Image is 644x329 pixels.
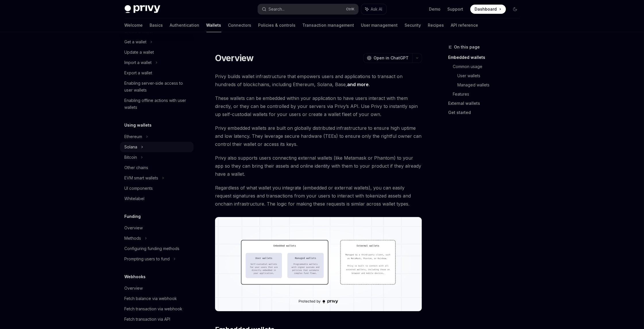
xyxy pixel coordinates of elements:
[125,164,148,171] div: Other chains
[258,18,296,32] a: Policies & controls
[215,94,422,118] span: These wallets can be embedded within your application to have users interact with them directly, ...
[448,108,524,117] a: Get started
[125,245,180,252] div: Configuring funding methods
[125,80,190,94] div: Enabling server-side access to user wallets
[458,71,524,80] a: User wallets
[125,316,171,323] div: Fetch transaction via API
[125,305,183,312] div: Fetch transaction via webhook
[125,69,152,76] div: Export a wallet
[361,18,398,32] a: User management
[120,283,194,293] a: Overview
[120,243,194,254] a: Configuring funding methods
[125,195,145,202] div: Whitelabel
[120,68,194,78] a: Export a wallet
[125,235,141,242] div: Methods
[125,38,147,45] div: Get a wallet
[125,256,170,262] div: Prompting users to fund
[120,47,194,57] a: Update a wallet
[125,225,143,231] div: Overview
[125,122,152,129] h5: Using wallets
[215,154,422,178] span: Privy also supports users connecting external wallets (like Metamask or Phantom) to your app so t...
[170,18,200,32] a: Authentication
[347,82,369,88] a: and more
[125,5,160,13] img: dark logo
[428,18,444,32] a: Recipes
[269,6,285,13] div: Search...
[361,4,386,14] button: Ask AI
[215,53,254,63] h1: Overview
[363,53,412,63] button: Open in ChatGPT
[120,95,194,113] a: Enabling offline actions with user wallets
[120,314,194,324] a: Fetch transaction via API
[125,273,146,280] h5: Webhooks
[303,18,354,32] a: Transaction management
[125,175,158,181] div: EVM smart wallets
[405,18,421,32] a: Security
[120,223,194,233] a: Overview
[125,154,137,161] div: Bitcoin
[215,72,422,88] span: Privy builds wallet infrastructure that empowers users and applications to transact on hundreds o...
[228,18,252,32] a: Connectors
[510,5,520,14] button: Toggle dark mode
[458,80,524,90] a: Managed wallets
[215,124,422,148] span: Privy embedded wallets are built on globally distributed infrastructure to ensure high uptime and...
[215,184,422,208] span: Regardless of what wallet you integrate (embedded or external wallets), you can easily request si...
[429,6,441,12] a: Demo
[448,99,524,108] a: External wallets
[125,185,153,192] div: UI components
[125,18,143,32] a: Welcome
[150,18,163,32] a: Basics
[125,213,141,220] h5: Funding
[448,53,524,62] a: Embedded wallets
[125,295,177,302] div: Fetch balance via webhook
[120,183,194,193] a: UI components
[470,5,506,14] a: Dashboard
[374,55,409,61] span: Open in ChatGPT
[371,6,382,12] span: Ask AI
[206,18,221,32] a: Wallets
[120,162,194,173] a: Other chains
[125,97,190,111] div: Enabling offline actions with user wallets
[120,293,194,304] a: Fetch balance via webhook
[125,49,154,56] div: Update a wallet
[346,7,355,11] span: Ctrl K
[120,304,194,314] a: Fetch transaction via webhook
[258,4,358,14] button: Search...CtrlK
[475,6,497,12] span: Dashboard
[451,18,478,32] a: API reference
[120,193,194,204] a: Whitelabel
[120,78,194,95] a: Enabling server-side access to user wallets
[454,44,480,51] span: On this page
[125,144,138,150] div: Solana
[453,62,524,71] a: Common usage
[453,90,524,99] a: Features
[125,59,152,66] div: Import a wallet
[215,217,422,311] img: images/walletoverview.png
[125,285,143,292] div: Overview
[125,133,142,140] div: Ethereum
[448,6,463,12] a: Support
